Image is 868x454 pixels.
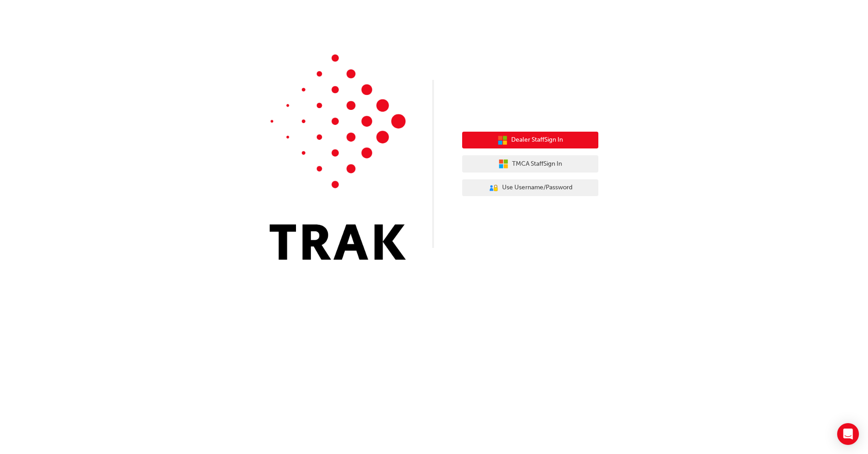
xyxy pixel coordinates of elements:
div: Open Intercom Messenger [837,423,859,445]
button: Dealer StaffSign In [462,132,598,149]
span: Use Username/Password [502,183,572,193]
span: TMCA Staff Sign In [512,159,562,169]
img: Trak [270,54,406,260]
span: Dealer Staff Sign In [511,135,563,145]
button: Use Username/Password [462,179,598,197]
button: TMCA StaffSign In [462,155,598,173]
